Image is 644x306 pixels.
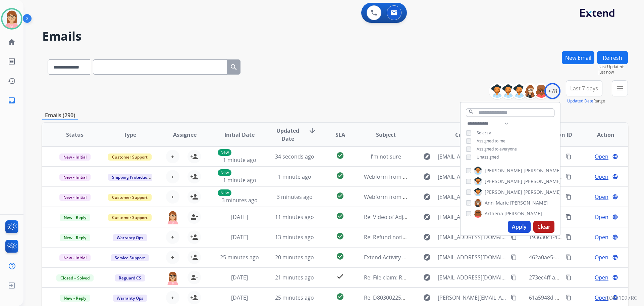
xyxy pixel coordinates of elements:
[59,254,91,261] span: New - Initial
[544,83,560,99] div: +78
[2,9,21,28] img: avatar
[567,98,593,104] button: Updated Date
[477,138,505,144] span: Assigned to me
[566,254,572,260] mat-icon: content_copy
[597,51,628,64] button: Refresh
[595,253,608,261] span: Open
[190,193,198,201] mat-icon: person_add
[275,213,314,221] span: 11 minutes ago
[190,233,198,241] mat-icon: person_add
[529,294,633,301] span: 61a5948d-656d-449f-be9a-d16bc230b733
[230,63,238,71] mat-icon: search
[171,233,174,241] span: +
[190,253,198,261] mat-icon: person_add
[485,210,503,217] span: Artheria
[504,210,542,217] span: [PERSON_NAME]
[190,152,198,161] mat-icon: person_add
[275,233,314,241] span: 13 minutes ago
[60,214,90,221] span: New - Reply
[113,234,147,241] span: Warranty Ops
[438,193,507,201] span: [EMAIL_ADDRESS][DOMAIN_NAME]
[275,274,314,281] span: 21 minutes ago
[612,194,618,200] mat-icon: language
[562,51,594,64] button: New Email
[190,173,198,181] mat-icon: person_add
[566,194,572,200] mat-icon: content_copy
[511,295,517,301] mat-icon: content_copy
[364,173,516,180] span: Webform from [EMAIL_ADDRESS][DOMAIN_NAME] on [DATE]
[438,213,507,221] span: [EMAIL_ADDRESS][PERSON_NAME][DOMAIN_NAME]
[8,57,16,65] mat-icon: list_alt
[115,274,145,281] span: Reguard CS
[190,294,198,302] mat-icon: person_add
[595,193,608,201] span: Open
[364,213,439,221] span: Re: Video of Adjustable Frame
[336,232,344,240] mat-icon: check_circle
[511,234,517,240] mat-icon: content_copy
[231,233,248,241] span: [DATE]
[423,273,431,281] mat-icon: explore
[190,273,198,281] mat-icon: person_remove
[231,294,248,301] span: [DATE]
[336,172,344,180] mat-icon: check_circle
[485,178,522,185] span: [PERSON_NAME]
[455,131,481,139] span: Customer
[275,254,314,261] span: 20 minutes ago
[59,194,91,201] span: New - Initial
[438,253,507,261] span: [EMAIL_ADDRESS][DOMAIN_NAME]
[218,189,231,196] p: New
[277,193,313,201] span: 3 minutes ago
[438,294,507,302] span: [PERSON_NAME][EMAIL_ADDRESS][DOMAIN_NAME]
[336,212,344,220] mat-icon: check_circle
[423,253,431,261] mat-icon: explore
[612,154,618,160] mat-icon: language
[42,30,628,43] h2: Emails
[438,173,507,181] span: [EMAIL_ADDRESS][DOMAIN_NAME]
[336,252,344,260] mat-icon: check_circle
[529,233,631,241] span: 193630c1-47fb-491c-bb9a-7cee65d9c760
[423,233,431,241] mat-icon: explore
[612,174,618,180] mat-icon: language
[566,154,572,160] mat-icon: content_copy
[218,169,231,176] p: New
[171,253,174,261] span: +
[166,190,179,204] button: +
[595,233,608,241] span: Open
[8,77,16,85] mat-icon: history
[477,146,517,152] span: Assigned to everyone
[171,173,174,181] span: +
[66,131,84,139] span: Status
[124,131,136,139] span: Type
[223,176,256,184] span: 1 minute ago
[566,80,602,96] button: Last 7 days
[598,64,628,70] span: Last Updated:
[423,193,431,201] mat-icon: explore
[59,154,91,161] span: New - Initial
[173,131,197,139] span: Assignee
[477,154,499,160] span: Unassigned
[218,149,231,156] p: New
[508,221,531,233] button: Apply
[612,214,618,220] mat-icon: language
[166,210,179,224] img: agent-avatar
[598,70,628,75] span: Just now
[423,173,431,181] mat-icon: explore
[438,273,507,281] span: [EMAIL_ADDRESS][DOMAIN_NAME]
[364,254,432,261] span: Extend Activity Notification
[524,178,561,185] span: [PERSON_NAME]
[336,272,344,280] mat-icon: check
[336,151,344,160] mat-icon: check_circle
[108,154,152,161] span: Customer Support
[510,200,548,206] span: [PERSON_NAME]
[166,291,179,304] button: +
[566,214,572,220] mat-icon: content_copy
[376,131,396,139] span: Subject
[570,87,598,90] span: Last 7 days
[595,273,608,281] span: Open
[511,274,517,280] mat-icon: content_copy
[371,153,401,160] span: I'm not sure
[60,295,90,302] span: New - Reply
[278,173,311,180] span: 1 minute ago
[573,123,628,146] th: Action
[108,174,154,181] span: Shipping Protection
